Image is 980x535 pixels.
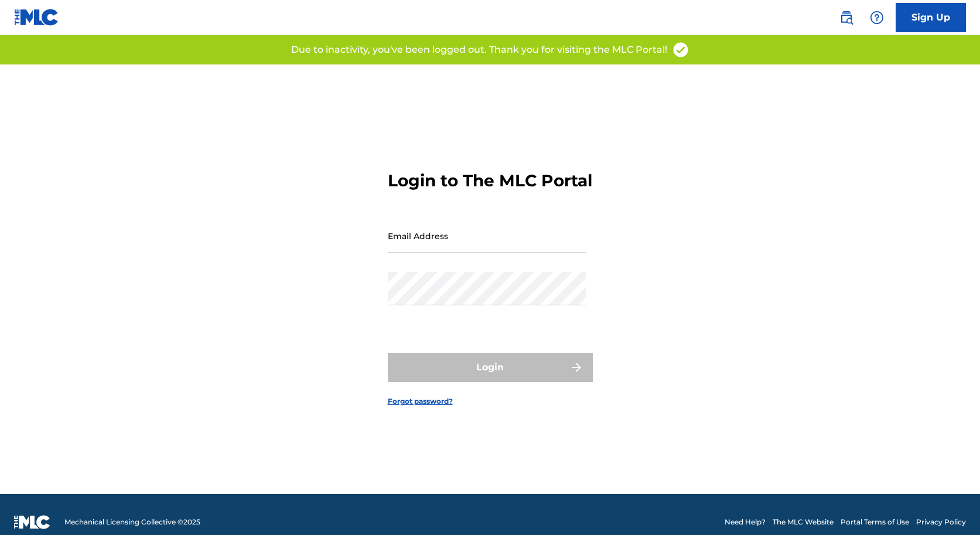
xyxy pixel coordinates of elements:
[870,11,884,25] img: help
[14,9,59,26] img: MLC Logo
[725,517,766,527] a: Need Help?
[896,3,966,32] a: Sign Up
[773,517,834,527] a: The MLC Website
[672,41,689,59] img: access
[916,517,966,527] a: Privacy Policy
[64,517,200,527] span: Mechanical Licensing Collective © 2025
[835,6,858,29] a: Public Search
[865,6,889,29] div: Help
[388,396,453,407] a: Forgot password?
[388,171,592,191] h3: Login to The MLC Portal
[839,11,853,25] img: search
[291,43,667,57] p: Due to inactivity, you've been logged out. Thank you for visiting the MLC Portal!
[841,517,909,527] a: Portal Terms of Use
[14,515,50,529] img: logo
